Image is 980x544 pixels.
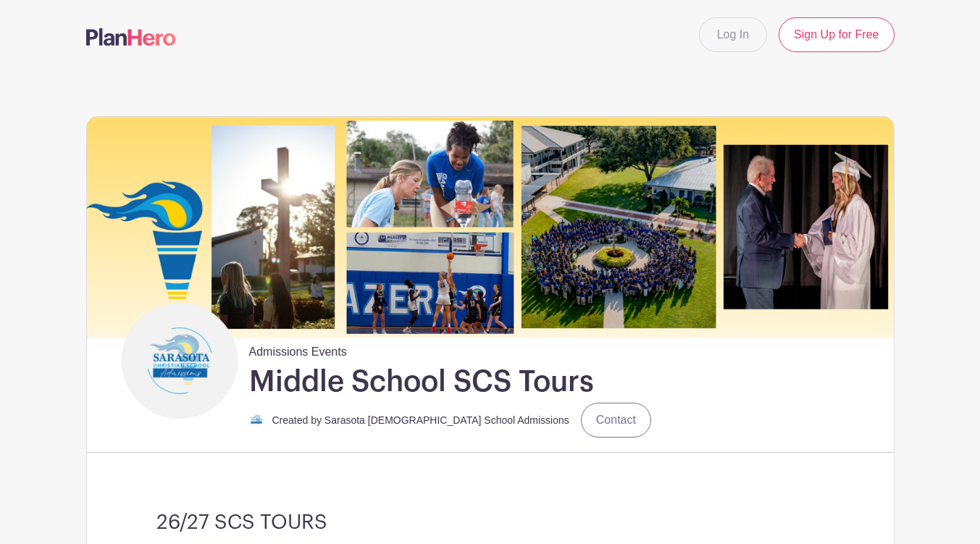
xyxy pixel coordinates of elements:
a: Sign Up for Free [779,17,894,52]
img: Admissions%20Logo%20%20(2).png [125,306,234,415]
img: Admisions%20Logo.png [249,413,264,427]
a: Contact [581,403,651,438]
h1: Middle School SCS Tours [249,364,594,400]
h3: 26/27 SCS TOURS [156,511,824,535]
img: logo-507f7623f17ff9eddc593b1ce0a138ce2505c220e1c5a4e2b4648c50719b7d32.svg [86,28,176,46]
small: Created by Sarasota [DEMOGRAPHIC_DATA] School Admissions [272,414,569,426]
img: event_banner_7788.png [87,117,894,338]
a: Log In [699,17,767,52]
span: Admissions Events [249,338,347,361]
